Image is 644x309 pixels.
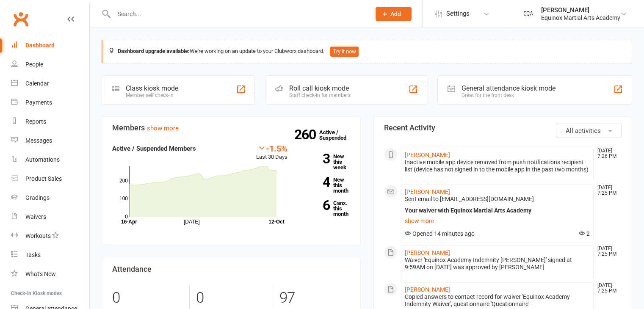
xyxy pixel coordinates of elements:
[593,246,621,257] time: [DATE] 7:25 PM
[256,143,287,162] div: Last 30 Days
[25,213,46,220] div: Waivers
[25,80,49,87] div: Calendar
[390,11,401,17] span: Add
[126,92,178,98] div: Member self check-in
[462,92,556,98] div: Great for the front desk
[405,249,450,256] a: [PERSON_NAME]
[25,156,60,163] div: Automations
[405,159,590,173] div: Inactive mobile app device removed from push notifications recipient list (device has not signed ...
[11,188,89,207] a: Gradings
[405,207,590,214] div: Your waiver with Equinox Martial Arts Academy
[11,207,89,226] a: Waivers
[11,265,89,284] a: What's New
[112,124,350,132] h3: Members
[330,47,359,57] button: Try it now
[300,177,350,193] a: 4New this month
[25,118,46,125] div: Reports
[25,270,56,277] div: What's New
[11,226,89,246] a: Workouts
[118,48,190,54] strong: Dashboard upgrade available:
[300,199,330,212] strong: 6
[579,230,590,237] span: 2
[102,40,632,63] div: We're working on an update to your Clubworx dashboard.
[25,99,52,106] div: Payments
[300,176,330,188] strong: 4
[11,169,89,188] a: Product Sales
[520,6,537,22] img: thumb_image1734071481.png
[11,93,89,112] a: Payments
[11,74,89,93] a: Calendar
[405,257,590,271] div: Waiver 'Equinox Academy Indemnity [PERSON_NAME]' signed at 9:59AM on [DATE] was approved by [PERS...
[11,112,89,131] a: Reports
[147,124,179,132] a: show more
[25,42,55,49] div: Dashboard
[405,293,590,308] div: Copied answers to contact record for waiver 'Equinox Academy Indemnity Waiver', questionnaire 'Qu...
[446,4,470,23] span: Settings
[405,196,534,202] span: Sent email to [EMAIL_ADDRESS][DOMAIN_NAME]
[111,8,365,20] input: Search...
[319,123,357,147] a: 260Active / Suspended
[405,286,450,293] a: [PERSON_NAME]
[11,55,89,74] a: People
[376,7,412,21] button: Add
[300,152,330,165] strong: 3
[11,246,89,265] a: Tasks
[25,251,41,258] div: Tasks
[405,215,590,227] a: show more
[294,128,319,141] strong: 260
[126,84,178,92] div: Class kiosk mode
[593,148,621,159] time: [DATE] 7:26 PM
[11,131,89,150] a: Messages
[25,137,52,144] div: Messages
[256,143,287,153] div: -1.5%
[11,150,89,169] a: Automations
[556,124,622,138] button: All activities
[25,61,43,68] div: People
[289,92,351,98] div: Staff check-in for members
[462,84,556,92] div: General attendance kiosk mode
[566,127,601,135] span: All activities
[405,230,475,237] span: Opened 14 minutes ago
[405,152,450,158] a: [PERSON_NAME]
[289,84,351,92] div: Roll call kiosk mode
[25,194,50,201] div: Gradings
[112,145,196,152] strong: Active / Suspended Members
[593,185,621,196] time: [DATE] 7:25 PM
[112,265,350,273] h3: Attendance
[541,6,620,14] div: [PERSON_NAME]
[25,175,62,182] div: Product Sales
[11,36,89,55] a: Dashboard
[405,188,450,195] a: [PERSON_NAME]
[593,283,621,294] time: [DATE] 7:25 PM
[25,232,51,239] div: Workouts
[384,124,622,132] h3: Recent Activity
[300,200,350,217] a: 6Canx. this month
[10,8,31,30] a: Clubworx
[541,14,620,22] div: Equinox Martial Arts Academy
[300,154,350,170] a: 3New this week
